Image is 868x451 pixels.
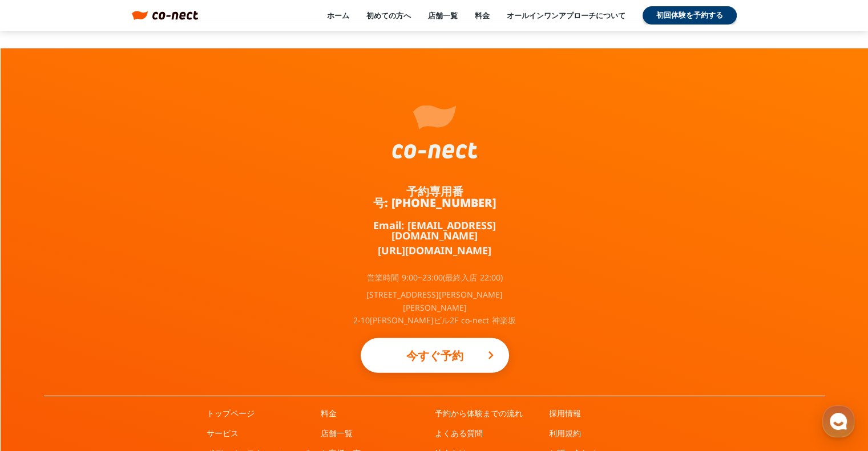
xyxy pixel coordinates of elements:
[349,220,520,241] a: Email: [EMAIL_ADDRESS][DOMAIN_NAME]
[361,338,509,373] a: 今すぐ予約keyboard_arrow_right
[98,374,125,383] span: チャット
[428,10,458,21] a: 店舗一覧
[435,428,483,439] a: よくある質問
[366,10,411,21] a: 初めての方へ
[549,428,581,439] a: 利用規約
[643,6,737,25] a: 初回体験を予約する
[484,348,498,362] i: keyboard_arrow_right
[207,408,255,419] a: トップページ
[383,343,486,368] p: 今すぐ予約
[176,373,190,383] span: 設定
[435,408,523,419] a: 予約から体験までの流れ
[327,10,349,21] a: ホーム
[29,373,50,383] span: ホーム
[75,356,147,385] a: チャット
[507,10,625,21] a: オールインワンアプローチについて
[475,10,490,21] a: 料金
[321,428,353,439] a: 店舗一覧
[378,245,491,255] a: [URL][DOMAIN_NAME]
[367,274,503,282] p: 営業時間 9:00~23:00(最終入店 22:00)
[321,408,337,419] a: 料金
[349,289,520,327] p: [STREET_ADDRESS][PERSON_NAME][PERSON_NAME] 2-10[PERSON_NAME]ビル2F co-nect 神楽坂
[549,408,581,419] a: 採用情報
[147,356,219,385] a: 設定
[207,428,239,439] a: サービス
[349,186,520,209] a: 予約専用番号: [PHONE_NUMBER]
[3,356,75,385] a: ホーム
